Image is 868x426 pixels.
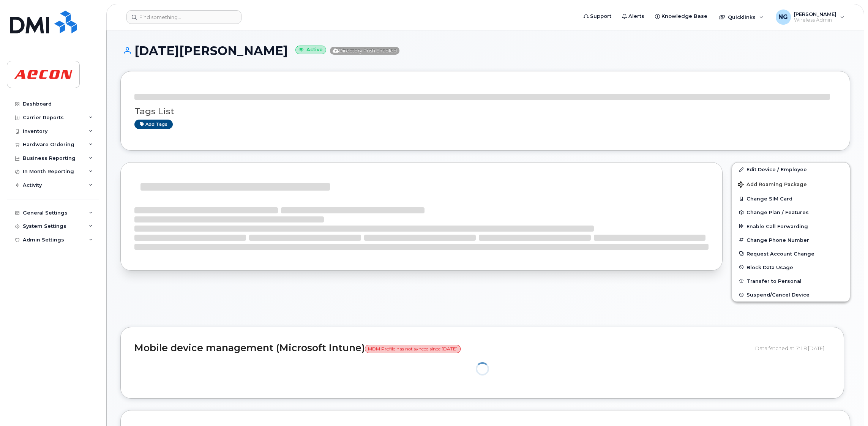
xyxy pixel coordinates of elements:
h2: Mobile device management (Microsoft Intune) [134,343,750,353]
span: Change Plan / Features [746,210,809,215]
button: Enable Call Forwarding [732,219,850,233]
button: Add Roaming Package [732,176,850,192]
a: Edit Device / Employee [732,163,850,176]
button: Suspend/Cancel Device [732,288,850,301]
button: Change SIM Card [732,192,850,205]
button: Change Plan / Features [732,205,850,219]
span: Directory Push Enabled [330,47,399,55]
button: Change Phone Number [732,233,850,247]
span: Add Roaming Package [738,181,807,189]
h1: [DATE][PERSON_NAME] [120,44,850,57]
small: Active [295,46,326,54]
span: Suspend/Cancel Device [746,292,810,298]
h3: Tags List [134,107,836,116]
button: Block Data Usage [732,260,850,274]
button: Transfer to Personal [732,274,850,288]
span: MDM Profile has not synced since [DATE] [365,345,461,353]
button: Request Account Change [732,247,850,260]
div: Data fetched at 7:18 [DATE] [755,341,830,355]
span: Enable Call Forwarding [746,223,808,229]
a: Add tags [134,120,173,129]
